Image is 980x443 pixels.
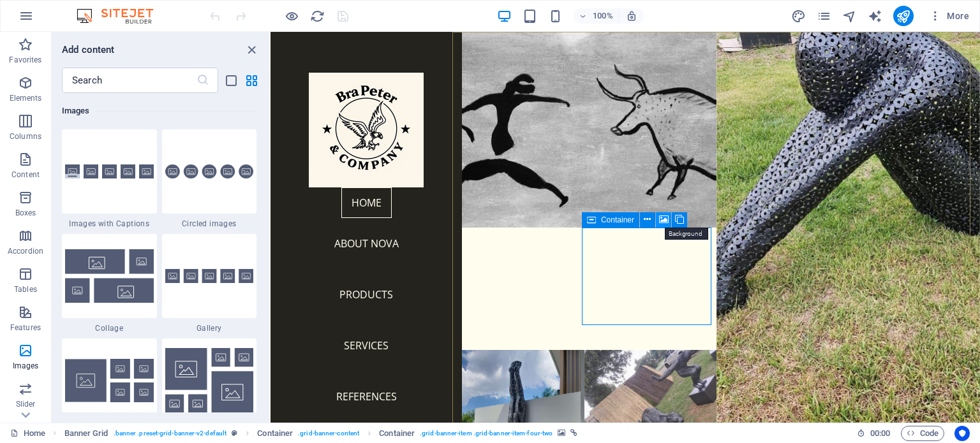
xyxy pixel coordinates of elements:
i: This element contains a background [558,430,565,437]
a: AboutBra [PERSON_NAME] & Co [182,176,446,338]
button: Code [901,426,944,441]
i: Publish [896,9,910,24]
span: Code [907,426,939,441]
span: Click to select. Double-click to edit [257,426,293,441]
button: Usercentrics [954,426,970,441]
i: This element is a customizable preset [232,430,237,437]
i: This element is linked [570,430,577,437]
button: publish [893,6,914,26]
span: Container [601,216,634,224]
span: Gallery [162,323,257,333]
span: Images with Captions [62,219,157,229]
span: . grid-banner-item .grid-banner-item-four-two [420,426,553,441]
button: close panel [244,42,259,57]
span: . grid-banner-content [298,426,359,441]
button: text_generator [868,8,883,24]
span: . banner .preset-grid-banner-v2-default [114,426,227,441]
img: gallery.svg [165,269,254,284]
a: Click to cancel selection. Double-click to open Pages [10,426,45,441]
i: Design (Ctrl+Alt+Y) [791,9,806,24]
img: image-grid.svg [65,359,154,402]
span: Circled images [162,219,257,229]
input: Search [62,68,197,93]
span: Click to select. Double-click to edit [379,426,415,441]
img: image-grid-dense.svg [165,348,254,413]
div: Images with Captions [62,129,157,229]
mark: Background [665,228,708,240]
button: Click here to leave preview mode and continue editing [284,8,299,24]
p: Slider [16,399,36,409]
h6: Add content [62,42,115,57]
h6: Images [62,103,256,119]
img: collage.svg [65,249,154,302]
div: Collage [62,234,157,333]
p: Images [13,361,39,371]
button: grid-view [244,73,259,88]
p: Favorites [9,55,41,65]
img: images-with-captions.svg [65,164,154,179]
h6: Session time [857,426,891,441]
i: Navigator [842,9,857,24]
p: Tables [14,284,37,294]
p: Content [11,170,40,180]
span: Click to select. Double-click to edit [64,426,108,441]
button: design [791,8,806,24]
button: pages [817,8,832,24]
p: Columns [10,131,41,142]
i: On resize automatically adjust zoom level to fit chosen device. [626,10,637,22]
img: images-circled.svg [165,164,254,179]
span: Collage [62,323,157,333]
span: 00 00 [870,426,890,441]
p: Elements [10,93,42,103]
h6: 100% [593,8,613,24]
div: Circled images [162,129,257,229]
p: Features [10,323,41,333]
span: : [879,428,881,438]
span: More [929,10,969,22]
button: navigator [842,8,857,24]
p: Accordion [8,246,43,256]
button: reload [309,8,325,24]
i: AI Writer [868,9,882,24]
div: Gallery [162,234,257,333]
button: More [924,6,974,26]
i: Pages (Ctrl+Alt+S) [817,9,831,24]
p: Boxes [15,208,36,218]
button: list-view [223,73,239,88]
img: Editor Logo [73,8,169,24]
nav: breadcrumb [64,426,578,441]
button: 100% [574,8,619,24]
